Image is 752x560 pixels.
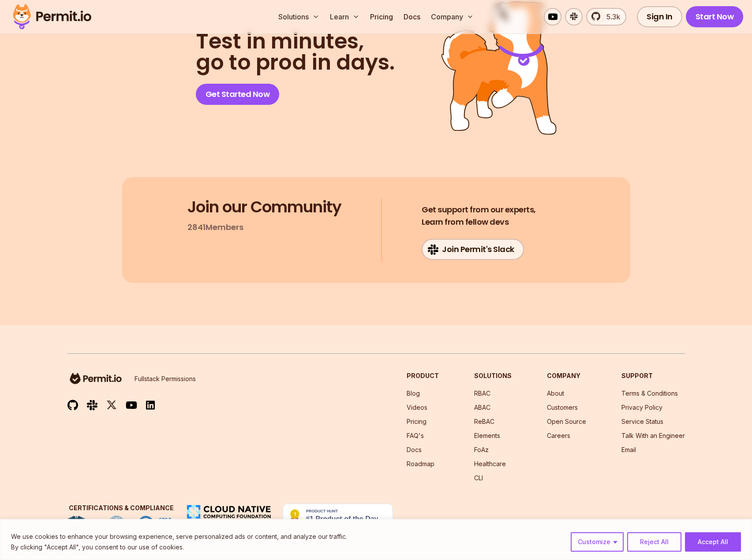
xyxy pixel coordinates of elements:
[422,204,536,228] h4: Learn from fellow devs
[474,389,490,397] a: RBAC
[196,84,280,105] a: Get Started Now
[474,446,489,453] a: FoAz
[87,399,97,411] img: slack
[187,198,341,216] h3: Join our Community
[67,400,78,411] img: github
[586,8,626,26] a: 5.3k
[571,532,624,552] button: Customize
[187,221,243,234] p: 2841 Members
[126,400,137,410] img: youtube
[275,8,323,26] button: Solutions
[621,371,685,380] h3: Support
[686,6,744,27] a: Start Now
[621,432,685,439] a: Talk With an Engineer
[407,460,434,467] a: Roadmap
[407,446,422,453] a: Docs
[67,516,97,532] img: HIPAA
[474,432,500,439] a: Elements
[367,8,397,26] a: Pricing
[407,432,424,439] a: FAQ's
[11,531,347,542] p: We use cookies to enhance your browsing experience, serve personalized ads or content, and analyz...
[621,446,636,453] a: Email
[637,6,682,27] a: Sign In
[547,432,570,439] a: Careers
[196,31,395,52] span: Test in minutes,
[547,389,564,397] a: About
[407,371,439,380] h3: Product
[547,418,586,425] a: Open Source
[427,8,477,26] button: Company
[422,204,536,216] span: Get support from our experts,
[9,2,95,32] img: Permit logo
[474,474,483,482] a: CLI
[627,532,681,552] button: Reject All
[621,404,662,411] a: Privacy Policy
[621,389,678,397] a: Terms & Conditions
[474,371,512,380] h3: Solutions
[135,375,196,383] p: Fullstack Permissions
[67,504,175,512] h3: Certifications & Compliance
[67,371,124,386] img: logo
[474,404,490,411] a: ABAC
[407,389,420,397] a: Blog
[146,400,155,410] img: linkedin
[547,404,578,411] a: Customers
[400,8,424,26] a: Docs
[407,404,427,411] a: Videos
[621,418,663,425] a: Service Status
[474,418,494,425] a: ReBAC
[547,371,586,380] h3: Company
[283,504,393,527] img: Permit.io - Never build permissions again | Product Hunt
[137,516,175,532] img: SOC
[326,8,363,26] button: Learn
[601,11,620,22] span: 5.3k
[196,31,395,73] h2: go to prod in days.
[407,418,427,425] a: Pricing
[11,542,347,553] p: By clicking "Accept All", you consent to our use of cookies.
[107,516,127,532] img: ISO
[474,460,506,467] a: Healthcare
[422,239,524,260] a: Join Permit's Slack
[685,532,741,552] button: Accept All
[106,400,117,411] img: twitter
